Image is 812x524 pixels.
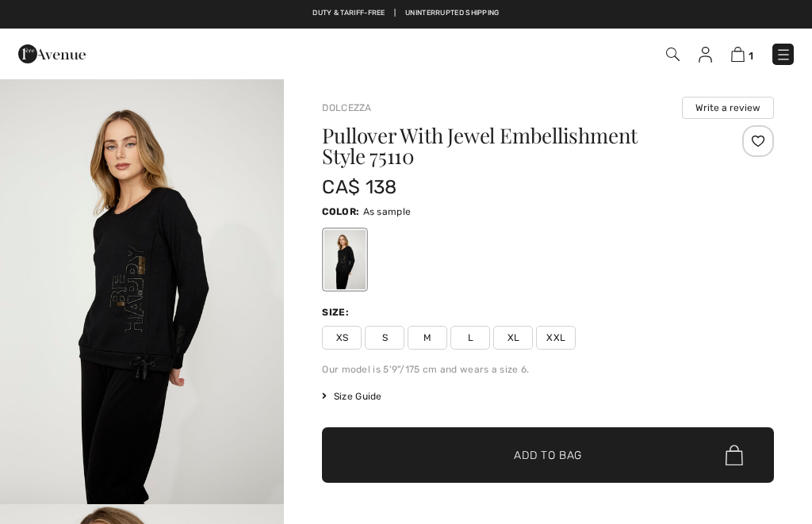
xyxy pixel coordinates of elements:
[322,362,774,377] div: Our model is 5'9"/175 cm and wears a size 6.
[456,8,509,19] a: Free Returns
[493,326,533,350] span: XL
[699,47,712,63] img: My Info
[322,305,352,319] div: Size:
[365,326,404,350] span: S
[324,230,366,289] div: As sample
[408,326,447,350] span: M
[303,8,435,19] a: Free shipping on orders over $99
[322,125,699,166] h1: Pullover With Jewel Embellishment Style 75110
[322,326,362,350] span: XS
[514,447,582,464] span: Add to Bag
[322,206,359,217] span: Color:
[731,47,745,62] img: Shopping Bag
[18,45,86,60] a: 1ère Avenue
[18,38,86,70] img: 1ère Avenue
[445,8,446,19] span: |
[322,427,774,483] button: Add to Bag
[776,47,791,63] img: Menu
[363,206,412,217] span: As sample
[322,102,371,113] a: Dolcezza
[450,326,490,350] span: L
[726,445,743,465] img: Bag.svg
[731,44,753,63] a: 1
[682,97,774,119] button: Write a review
[749,50,753,62] span: 1
[536,326,576,350] span: XXL
[666,48,680,61] img: Search
[322,389,381,404] span: Size Guide
[322,176,396,198] span: CA$ 138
